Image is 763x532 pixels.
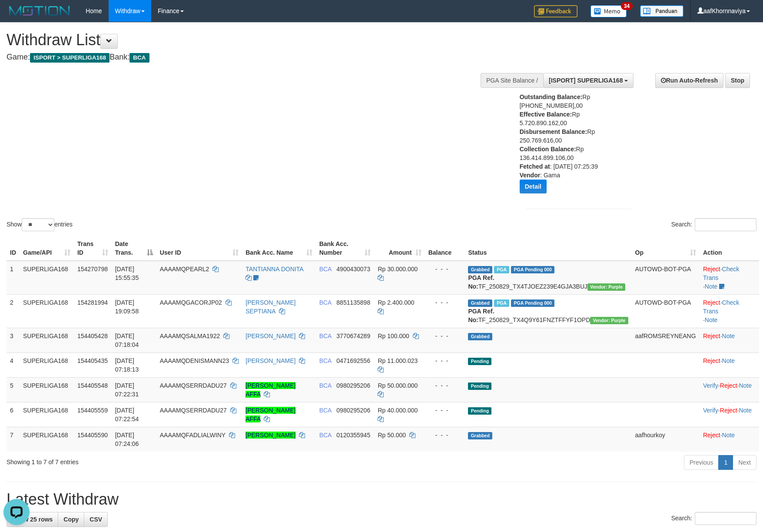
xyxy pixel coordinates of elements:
[511,266,554,273] span: PGA Pending
[160,357,229,364] span: AAAAMQDENISMANN23
[378,357,418,364] span: Rp 11.000.023
[115,432,139,447] span: [DATE] 07:24:06
[336,382,370,389] span: Copy 0980295206 to clipboard
[77,407,108,414] span: 154405559
[245,432,295,439] a: [PERSON_NAME]
[703,382,718,389] a: Verify
[7,402,20,427] td: 6
[115,382,139,398] span: [DATE] 07:22:31
[7,454,312,466] div: Showing 1 to 7 of 7 entries
[336,407,370,414] span: Copy 0980295206 to clipboard
[428,431,461,439] div: - - -
[115,299,139,315] span: [DATE] 19:09:58
[621,2,633,10] span: 34
[160,332,220,339] span: AAAAMQSALMA1922
[703,407,718,414] a: Verify
[425,236,465,261] th: Balance
[520,128,587,135] b: Disbursement Balance:
[684,455,719,470] a: Previous
[703,332,720,339] a: Reject
[7,261,20,295] td: 1
[319,382,332,389] span: BCA
[7,328,20,352] td: 3
[112,236,156,261] th: Date Trans.: activate to sort column descending
[245,407,295,422] a: [PERSON_NAME] AFFA
[520,180,547,193] button: Detail
[464,261,631,295] td: TF_250829_TX4TJOEZ239E4GJA3BUJ
[700,402,759,427] td: · ·
[90,516,102,523] span: CSV
[632,236,700,261] th: Op: activate to sort column ascending
[115,332,139,348] span: [DATE] 07:18:04
[20,236,74,261] th: Game/API: activate to sort column ascending
[632,294,700,328] td: AUTOWD-BOT-PGA
[494,299,509,307] span: Marked by aafnonsreyleab
[20,402,74,427] td: SUPERLIGA168
[590,317,628,324] span: Vendor URL: https://trx4.1velocity.biz
[700,427,759,452] td: ·
[245,299,295,315] a: [PERSON_NAME] SEPTIANA
[725,73,750,88] a: Stop
[336,332,370,339] span: Copy 3770674289 to clipboard
[703,432,720,439] a: Reject
[22,218,54,231] select: Showentries
[468,432,492,439] span: Grabbed
[378,407,418,414] span: Rp 40.000.000
[336,266,370,273] span: Copy 4900430073 to clipboard
[63,516,79,523] span: Copy
[336,357,370,364] span: Copy 0471692556 to clipboard
[156,236,242,261] th: User ID: activate to sort column ascending
[77,266,108,273] span: 154270798
[428,265,461,273] div: - - -
[481,73,543,88] div: PGA Site Balance /
[511,299,554,307] span: PGA Pending
[245,382,295,398] a: [PERSON_NAME] AFFA
[464,294,631,328] td: TF_250829_TX4Q9Y61FNZTFFYF1OPD
[718,455,733,470] a: 1
[428,332,461,340] div: - - -
[319,407,332,414] span: BCA
[20,427,74,452] td: SUPERLIGA168
[468,299,492,307] span: Grabbed
[242,236,315,261] th: Bank Acc. Name: activate to sort column ascending
[428,381,461,390] div: - - -
[7,491,756,508] h1: Latest Withdraw
[520,111,572,118] b: Effective Balance:
[374,236,425,261] th: Amount: activate to sort column ascending
[20,377,74,402] td: SUPERLIGA168
[77,332,108,339] span: 154405428
[534,5,577,17] img: Feedback.jpg
[722,357,735,364] a: Note
[703,299,720,306] a: Reject
[115,407,139,422] span: [DATE] 07:22:54
[245,332,295,339] a: [PERSON_NAME]
[703,299,739,315] a: Check Trans
[464,236,631,261] th: Status
[7,4,73,17] img: MOTION_logo.png
[58,512,84,527] a: Copy
[378,332,409,339] span: Rp 100.000
[115,357,139,373] span: [DATE] 07:18:13
[7,352,20,377] td: 4
[77,382,108,389] span: 154405548
[245,357,295,364] a: [PERSON_NAME]
[543,73,634,88] button: [ISPORT] SUPERLIGA168
[700,261,759,295] td: · ·
[705,283,718,290] a: Note
[336,299,370,306] span: Copy 8851135898 to clipboard
[695,512,756,525] input: Search:
[520,146,576,153] b: Collection Balance:
[77,357,108,364] span: 154405435
[587,283,625,291] span: Vendor URL: https://trx4.1velocity.biz
[319,432,332,439] span: BCA
[84,512,108,527] a: CSV
[74,236,112,261] th: Trans ID: activate to sort column ascending
[700,352,759,377] td: ·
[695,218,756,231] input: Search:
[671,218,756,231] label: Search:
[319,357,332,364] span: BCA
[378,299,414,306] span: Rp 2.400.000
[336,432,370,439] span: Copy 0120355945 to clipboard
[632,427,700,452] td: aafhourkoy
[640,5,683,17] img: panduan.png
